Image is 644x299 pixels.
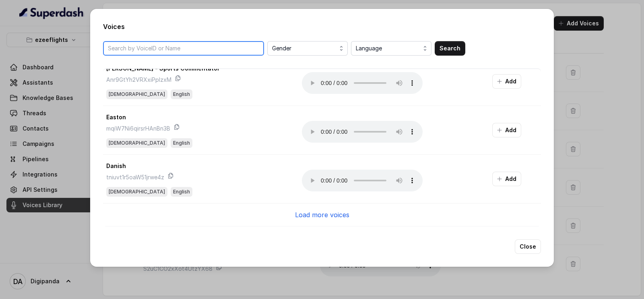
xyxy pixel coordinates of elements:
[106,138,167,148] span: [DEMOGRAPHIC_DATA]
[515,239,541,254] button: Close
[103,41,264,56] input: Search by VoiceID or Name
[302,72,423,94] audio: Your browser does not support the audio element.
[106,124,170,133] p: mqiW7Ni6qirsrHAnBn3B
[272,44,345,53] span: Gender
[295,210,349,220] p: Load more voices
[106,187,167,197] span: [DEMOGRAPHIC_DATA]
[106,112,126,122] p: Easton
[492,123,521,137] button: Add
[106,161,126,171] p: Danish
[302,121,423,143] audio: Your browser does not support the audio element.
[351,41,431,56] button: Language
[106,89,167,99] span: [DEMOGRAPHIC_DATA]
[171,138,192,148] span: English
[171,187,192,197] span: English
[492,74,521,89] button: Add
[103,22,541,31] h2: Voices
[435,41,465,56] button: Search
[106,75,171,85] p: Anr9GtYh2VRXxiPplzxM
[106,172,164,182] p: tniuvt1r5oaW51jrwe4z
[492,172,521,186] button: Add
[302,170,423,191] audio: Your browser does not support the audio element.
[356,44,428,53] span: Language
[267,41,348,56] button: Gender
[171,89,192,99] span: English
